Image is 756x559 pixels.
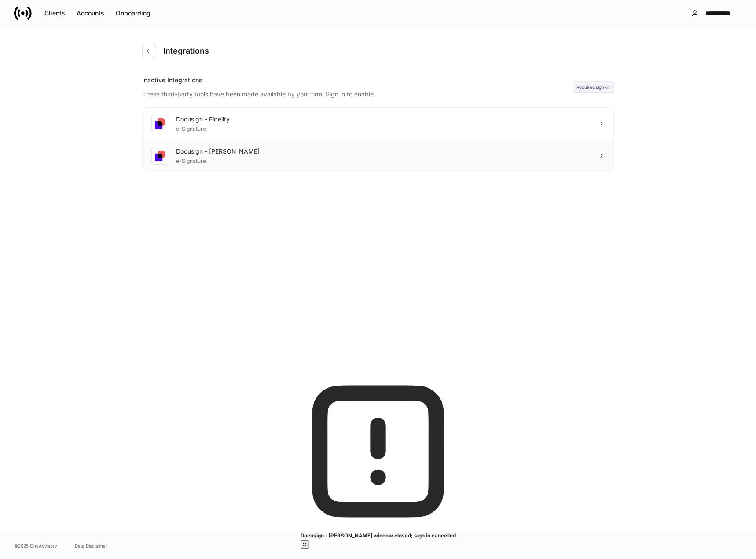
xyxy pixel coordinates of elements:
div: Accounts [77,9,104,18]
span: © 2025 OneAdvisory [14,542,57,549]
div: e-Signature [176,156,260,165]
div: Onboarding [116,9,150,18]
div: Inactive Integrations [142,76,573,85]
div: Clients [44,9,65,18]
div: Requires sign-in [573,81,614,93]
div: e-Signature [176,124,230,132]
h4: Integrations [163,46,209,56]
div: These third-party tools have been made available by your firm. Sign in to enable. [142,85,573,99]
button: Accounts [71,6,110,20]
a: Data Disclaimer [75,542,107,549]
div: Docusign - [PERSON_NAME] window closed; sign in cancelled [301,531,456,540]
div: Docusign - Fidelity [176,115,230,124]
button: Clients [39,6,71,20]
div: Docusign - [PERSON_NAME] [176,147,260,156]
button: Onboarding [110,6,156,20]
